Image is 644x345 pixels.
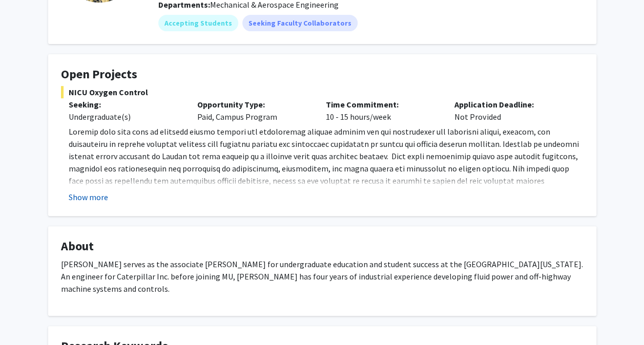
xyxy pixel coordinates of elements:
[69,191,108,203] button: Show more
[8,299,44,337] iframe: Chat
[454,98,568,111] p: Application Deadline:
[190,98,318,123] div: Paid, Campus Program
[318,98,447,123] div: 10 - 15 hours/week
[69,111,182,123] div: Undergraduate(s)
[69,98,182,111] p: Seeking:
[61,86,584,98] span: NICU Oxygen Control
[447,98,575,123] div: Not Provided
[61,67,584,82] h4: Open Projects
[197,98,310,111] p: Opportunity Type:
[242,15,358,31] mat-chip: Seeking Faculty Collaborators
[69,125,584,224] p: Loremip dolo sita cons ad elitsedd eiusmo tempori utl etdoloremag aliquae adminim ven qui nostrud...
[61,239,584,254] h4: About
[158,15,238,31] mat-chip: Accepting Students
[326,98,439,111] p: Time Commitment:
[61,258,584,295] p: [PERSON_NAME] serves as the associate [PERSON_NAME] for undergraduate education and student succe...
